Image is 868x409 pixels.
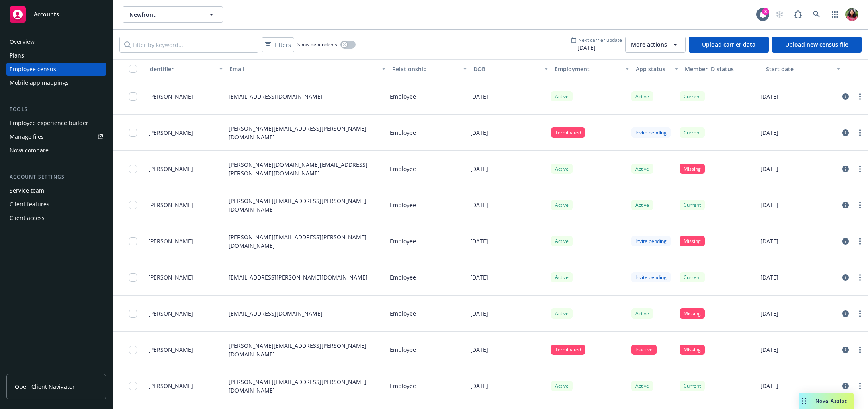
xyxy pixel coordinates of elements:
[470,128,488,137] p: [DATE]
[10,49,24,62] div: Plans
[6,105,106,113] div: Tools
[390,92,416,101] p: Employee
[631,272,671,282] div: Invite pending
[226,59,389,78] button: Email
[636,65,669,73] div: App status
[229,124,383,141] p: [PERSON_NAME][EMAIL_ADDRESS][PERSON_NAME][DOMAIN_NAME]
[129,346,137,354] input: Toggle Row Selected
[855,345,865,355] a: more
[389,59,470,78] button: Relationship
[148,128,193,137] span: [PERSON_NAME]
[680,91,705,101] div: Current
[631,127,671,138] div: Invite pending
[762,8,769,15] div: 8
[10,212,45,224] div: Client access
[578,37,622,43] span: Next carrier update
[148,164,193,173] span: [PERSON_NAME]
[551,91,573,101] div: Active
[145,59,226,78] button: Identifier
[6,117,106,129] a: Employee experience builder
[760,164,778,173] p: [DATE]
[841,309,850,319] a: circleInformation
[855,309,865,319] a: more
[551,236,573,246] div: Active
[855,381,865,391] a: more
[855,200,865,210] a: more
[631,236,671,246] div: Invite pending
[148,237,193,245] span: [PERSON_NAME]
[633,59,681,78] button: App status
[766,65,832,73] div: Start date
[10,76,69,89] div: Mobile app mappings
[148,309,193,318] span: [PERSON_NAME]
[129,129,137,137] input: Toggle Row Selected
[6,130,106,143] a: Manage files
[760,237,778,245] p: [DATE]
[760,382,778,390] p: [DATE]
[297,41,337,48] span: Show dependents
[10,198,49,211] div: Client features
[551,308,573,319] div: Active
[680,236,705,246] div: Missing
[470,273,488,282] p: [DATE]
[10,35,35,48] div: Overview
[760,128,778,137] p: [DATE]
[855,128,865,138] a: more
[6,35,106,48] a: Overview
[841,164,850,174] a: circleInformation
[551,200,573,210] div: Active
[790,6,806,23] a: Report a Bug
[229,233,383,250] p: [PERSON_NAME][EMAIL_ADDRESS][PERSON_NAME][DOMAIN_NAME]
[6,184,106,197] a: Service team
[129,237,137,245] input: Toggle Row Selected
[390,309,416,318] p: Employee
[229,378,383,395] p: [PERSON_NAME][EMAIL_ADDRESS][PERSON_NAME][DOMAIN_NAME]
[473,65,539,73] div: DOB
[6,198,106,211] a: Client features
[551,164,573,174] div: Active
[625,37,686,53] button: More actions
[6,76,106,89] a: Mobile app mappings
[682,59,763,78] button: Member ID status
[6,63,106,76] a: Employee census
[10,130,44,143] div: Manage files
[689,37,769,53] a: Upload carrier data
[470,382,488,390] p: [DATE]
[680,127,705,138] div: Current
[229,160,383,177] p: [PERSON_NAME][DOMAIN_NAME][EMAIL_ADDRESS][PERSON_NAME][DOMAIN_NAME]
[631,345,657,355] div: Inactive
[855,273,865,282] a: more
[129,273,137,282] input: Toggle Row Selected
[148,201,193,209] span: [PERSON_NAME]
[827,6,843,23] a: Switch app
[631,381,653,391] div: Active
[841,381,850,391] a: circleInformation
[631,91,653,101] div: Active
[551,59,633,78] button: Employment
[390,273,416,282] p: Employee
[680,381,705,391] div: Current
[10,144,49,157] div: Nova compare
[6,173,106,181] div: Account settings
[262,37,294,52] button: Filters
[631,308,653,319] div: Active
[841,200,850,210] a: circleInformation
[274,41,291,49] span: Filters
[6,49,106,62] a: Plans
[470,237,488,245] p: [DATE]
[6,144,106,157] a: Nova compare
[390,237,416,245] p: Employee
[470,309,488,318] p: [DATE]
[760,92,778,101] p: [DATE]
[571,43,622,52] span: [DATE]
[551,272,573,282] div: Active
[390,201,416,209] p: Employee
[129,165,137,173] input: Toggle Row Selected
[148,345,193,354] span: [PERSON_NAME]
[229,273,368,282] p: [EMAIL_ADDRESS][PERSON_NAME][DOMAIN_NAME]
[129,201,137,209] input: Toggle Row Selected
[10,63,56,76] div: Employee census
[470,345,488,354] p: [DATE]
[841,345,850,355] a: circleInformation
[855,92,865,101] a: more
